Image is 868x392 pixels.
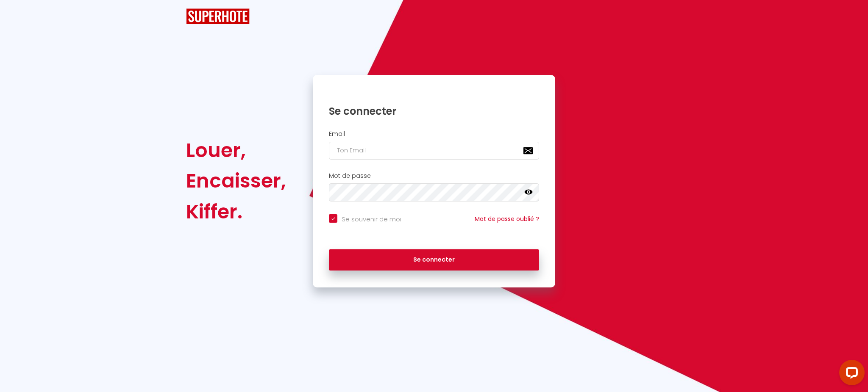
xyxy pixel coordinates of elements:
[329,249,539,271] button: Se connecter
[186,135,286,166] div: Louer,
[329,142,539,160] input: Ton Email
[329,130,539,138] h2: Email
[832,356,868,392] iframe: LiveChat chat widget
[329,105,539,118] h1: Se connecter
[186,196,286,227] div: Kiffer.
[329,172,539,179] h2: Mot de passe
[186,8,250,24] img: SuperHote logo
[475,215,539,223] a: Mot de passe oublié ?
[186,166,286,196] div: Encaisser,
